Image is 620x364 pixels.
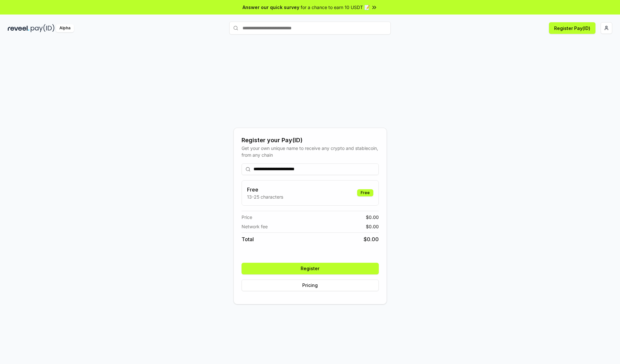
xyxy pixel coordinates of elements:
[243,4,299,11] span: Answer our quick survey
[31,24,55,32] img: pay_id
[242,145,379,158] div: Get your own unique name to receive any crypto and stablecoin, from any chain
[56,24,74,32] div: Alpha
[366,223,379,230] span: $ 0.00
[242,235,254,243] span: Total
[242,136,379,145] div: Register your Pay(ID)
[247,193,283,200] p: 13-25 characters
[549,22,595,34] button: Register Pay(ID)
[247,186,283,193] h3: Free
[301,4,370,11] span: for a chance to earn 10 USDT 📝
[242,214,252,221] span: Price
[242,280,379,291] button: Pricing
[242,263,379,274] button: Register
[242,223,268,230] span: Network fee
[366,214,379,221] span: $ 0.00
[357,189,373,196] div: Free
[8,24,29,32] img: reveel_dark
[364,235,379,243] span: $ 0.00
